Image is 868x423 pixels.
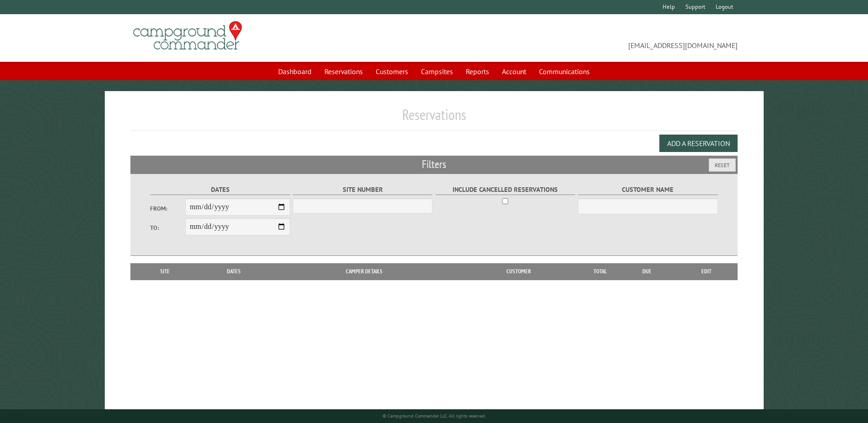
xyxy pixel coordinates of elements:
[370,63,414,80] a: Customers
[130,106,737,131] h1: Reservations
[150,223,185,232] label: To:
[434,25,738,51] span: [EMAIL_ADDRESS][DOMAIN_NAME]
[130,18,245,54] img: Campground Commander
[618,263,676,280] th: Due
[578,184,717,195] label: Customer Name
[195,263,273,280] th: Dates
[709,158,736,172] button: Reset
[293,184,432,195] label: Site Number
[135,263,194,280] th: Site
[273,263,455,280] th: Camper Details
[319,63,368,80] a: Reservations
[273,63,317,80] a: Dashboard
[455,263,582,280] th: Customer
[676,263,738,280] th: Edit
[460,63,495,80] a: Reports
[383,413,486,419] small: © Campground Commander LLC. All rights reserved.
[582,263,618,280] th: Total
[150,204,185,213] label: From:
[436,184,575,195] label: Include Cancelled Reservations
[534,63,595,80] a: Communications
[496,63,532,80] a: Account
[150,184,290,195] label: Dates
[659,135,738,152] button: Add a Reservation
[415,63,458,80] a: Campsites
[130,156,737,173] h2: Filters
